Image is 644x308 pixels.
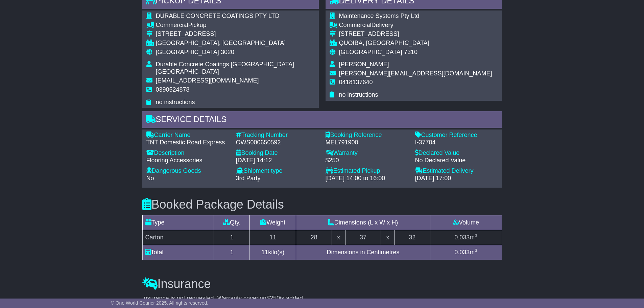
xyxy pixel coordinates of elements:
div: Booking Reference [326,132,408,139]
div: Estimated Delivery [415,167,498,175]
div: [STREET_ADDRESS] [156,30,315,38]
span: [GEOGRAPHIC_DATA] [156,49,219,55]
td: kilo(s) [250,245,296,260]
div: [STREET_ADDRESS] [339,30,492,38]
td: m [430,245,502,260]
div: Insurance is not requested. Warranty covering is added. [142,295,502,302]
td: Qty. [214,215,250,230]
span: 0418137640 [339,79,373,86]
div: Pickup [156,22,315,29]
td: Dimensions (L x W x H) [296,215,430,230]
span: Commercial [156,22,188,28]
div: Flooring Accessories [146,157,229,164]
span: No [146,175,154,182]
td: m [430,230,502,245]
div: Booking Date [236,149,319,157]
span: [EMAIL_ADDRESS][DOMAIN_NAME] [156,77,259,84]
div: Description [146,149,229,157]
sup: 3 [475,248,477,253]
td: 11 [250,230,296,245]
sup: 3 [475,233,477,238]
td: Carton [142,230,214,245]
span: $250 [266,295,280,302]
td: 37 [345,230,381,245]
div: $250 [326,157,408,164]
div: Service Details [142,111,502,129]
div: Delivery [339,22,492,29]
div: Carrier Name [146,132,229,139]
td: Volume [430,215,502,230]
td: 1 [214,230,250,245]
td: x [332,230,345,245]
td: 1 [214,245,250,260]
span: 7310 [404,49,418,55]
div: [GEOGRAPHIC_DATA], [GEOGRAPHIC_DATA] [156,40,315,47]
div: Shipment type [236,167,319,175]
span: 0.033 [454,234,470,241]
div: Dangerous Goods [146,167,229,175]
div: Tracking Number [236,132,319,139]
span: no instructions [339,91,378,98]
h3: Insurance [142,277,502,291]
div: I-37704 [415,139,498,146]
div: QUOIBA, [GEOGRAPHIC_DATA] [339,40,492,47]
h3: Booked Package Details [142,198,502,211]
span: 11 [261,249,268,256]
span: 3rd Party [236,175,261,182]
span: Maintenance Systems Pty Ltd [339,13,420,19]
div: No Declared Value [415,157,498,164]
span: [PERSON_NAME] [339,61,389,68]
div: Estimated Pickup [326,167,408,175]
td: Weight [250,215,296,230]
span: no instructions [156,99,195,105]
span: [PERSON_NAME][EMAIL_ADDRESS][DOMAIN_NAME] [339,70,492,77]
div: TNT Domestic Road Express [146,139,229,146]
div: [DATE] 17:00 [415,175,498,182]
div: Warranty [326,149,408,157]
div: MEL791900 [326,139,408,146]
span: Commercial [339,22,372,28]
td: Dimensions in Centimetres [296,245,430,260]
td: Total [142,245,214,260]
span: 0390524878 [156,86,190,93]
div: Customer Reference [415,132,498,139]
span: 3020 [221,49,234,55]
td: Type [142,215,214,230]
span: © One World Courier 2025. All rights reserved. [111,300,209,306]
div: [DATE] 14:00 to 16:00 [326,175,408,182]
td: 32 [394,230,430,245]
div: OWS000650592 [236,139,319,146]
div: Declared Value [415,149,498,157]
span: Durable Concrete Coatings [GEOGRAPHIC_DATA] [GEOGRAPHIC_DATA] [156,61,294,75]
span: DURABLE CONCRETE COATINGS PTY LTD [156,13,280,19]
span: [GEOGRAPHIC_DATA] [339,49,402,55]
td: x [381,230,394,245]
div: [DATE] 14:12 [236,157,319,164]
span: 0.033 [454,249,470,256]
td: 28 [296,230,332,245]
